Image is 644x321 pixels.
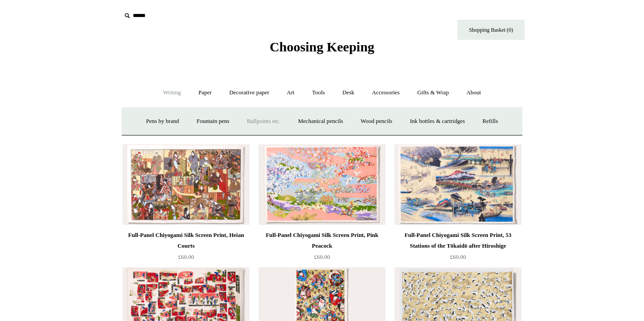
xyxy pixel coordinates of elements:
a: Refills [475,110,506,133]
a: Gifts & Wrap [409,81,457,105]
span: £60.00 [178,253,194,260]
a: Choosing Keeping [270,46,374,53]
img: Full-Panel Chiyogami Silk Screen Print, Pink Peacock [258,144,386,225]
a: Full-Panel Chiyogami Silk Screen Print, Heian Courts £60.00 [123,230,250,266]
a: Wood pencils [352,110,400,133]
a: Mechanical pencils [290,110,351,133]
span: Choosing Keeping [270,39,374,54]
span: £60.00 [450,253,466,260]
a: About [458,81,489,105]
a: Shopping Basket (0) [458,20,525,40]
a: Desk [335,81,363,105]
span: £60.00 [314,253,330,260]
a: Tools [304,81,333,105]
a: Full-Panel Chiyogami Silk Screen Print, Heian Courts Full-Panel Chiyogami Silk Screen Print, Heia... [123,144,250,225]
a: Fountain pens [188,110,237,133]
img: Full-Panel Chiyogami Silk Screen Print, Heian Courts [123,144,250,225]
a: Full-Panel Chiyogami Silk Screen Print, Pink Peacock £60.00 [258,230,386,266]
a: Full-Panel Chiyogami Silk Screen Print, Pink Peacock Full-Panel Chiyogami Silk Screen Print, Pink... [258,144,386,225]
a: Paper [191,81,220,105]
a: Ballpoints etc. [239,110,288,133]
div: Full-Panel Chiyogami Silk Screen Print, Heian Courts [125,230,247,251]
div: Full-Panel Chiyogami Silk Screen Print, Pink Peacock [261,230,383,251]
a: Pens by brand [138,110,187,133]
a: Full-Panel Chiyogami Silk Screen Print, 53 Stations of the Tōkaidō after Hiroshige £60.00 [394,230,521,266]
a: Ink bottles & cartridges [402,110,473,133]
a: Art [279,81,302,105]
a: Decorative paper [221,81,277,105]
a: Writing [155,81,189,105]
div: Full-Panel Chiyogami Silk Screen Print, 53 Stations of the Tōkaidō after Hiroshige [397,230,519,251]
a: Full-Panel Chiyogami Silk Screen Print, 53 Stations of the Tōkaidō after Hiroshige Full-Panel Chi... [394,144,521,225]
a: Accessories [364,81,408,105]
img: Full-Panel Chiyogami Silk Screen Print, 53 Stations of the Tōkaidō after Hiroshige [394,144,521,225]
